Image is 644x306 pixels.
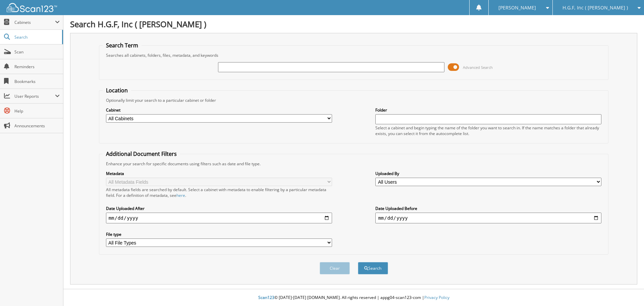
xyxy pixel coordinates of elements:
div: Searches all cabinets, folders, files, metadata, and keywords [103,52,605,58]
h1: Search H.G.F, Inc ( [PERSON_NAME] ) [70,18,637,30]
div: Optionally limit your search to a particular cabinet or folder [103,97,605,103]
label: Cabinet [106,107,332,113]
label: Metadata [106,171,332,176]
input: start [106,213,332,223]
span: Help [14,108,60,114]
label: Uploaded By [375,171,601,176]
div: Enhance your search for specific documents using filters such as date and file type. [103,161,605,167]
div: Select a cabinet and begin typing the name of the folder you want to search in. If the name match... [375,125,601,136]
span: Reminders [14,64,60,70]
span: Search [14,34,59,40]
label: Date Uploaded After [106,206,332,211]
legend: Additional Document Filters [103,150,180,158]
a: here [176,192,185,198]
button: Search [358,262,388,274]
div: All metadata fields are searched by default. Select a cabinet with metadata to enable filtering b... [106,187,332,198]
div: © [DATE]-[DATE] [DOMAIN_NAME]. All rights reserved | appg04-scan123-com | [63,290,644,306]
input: end [375,213,601,223]
img: scan123-logo-white.svg [7,3,57,12]
span: Scan [14,49,60,55]
span: Advanced Search [463,65,493,70]
legend: Location [103,87,131,94]
span: Announcements [14,123,60,129]
span: [PERSON_NAME] [498,6,536,10]
a: Privacy Policy [424,295,449,300]
legend: Search Term [103,42,142,49]
button: Clear [320,262,350,274]
span: H.G.F, Inc ( [PERSON_NAME] ) [562,6,628,10]
span: User Reports [14,93,55,99]
label: Date Uploaded Before [375,206,601,211]
span: Scan123 [258,295,274,300]
label: File type [106,231,332,237]
span: Cabinets [14,19,55,25]
label: Folder [375,107,601,113]
span: Bookmarks [14,79,60,84]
